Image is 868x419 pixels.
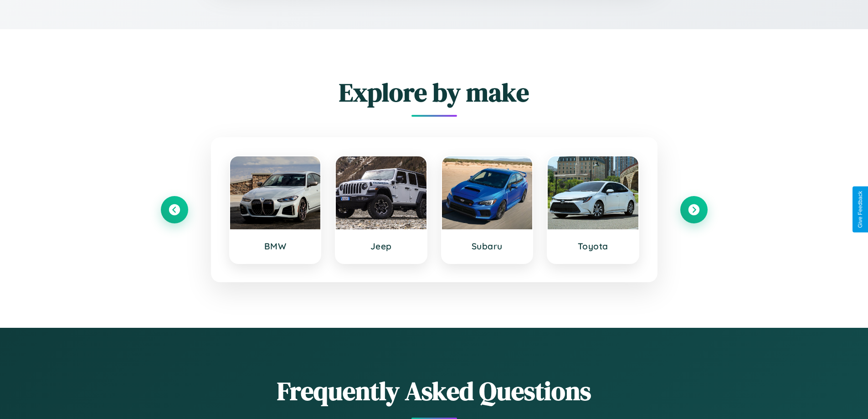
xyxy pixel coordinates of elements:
[161,75,708,110] h2: Explore by make
[239,241,312,252] h3: BMW
[857,191,863,228] div: Give Feedback
[557,241,629,252] h3: Toyota
[451,241,524,252] h3: Subaru
[161,373,708,409] h2: Frequently Asked Questions
[345,241,417,252] h3: Jeep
